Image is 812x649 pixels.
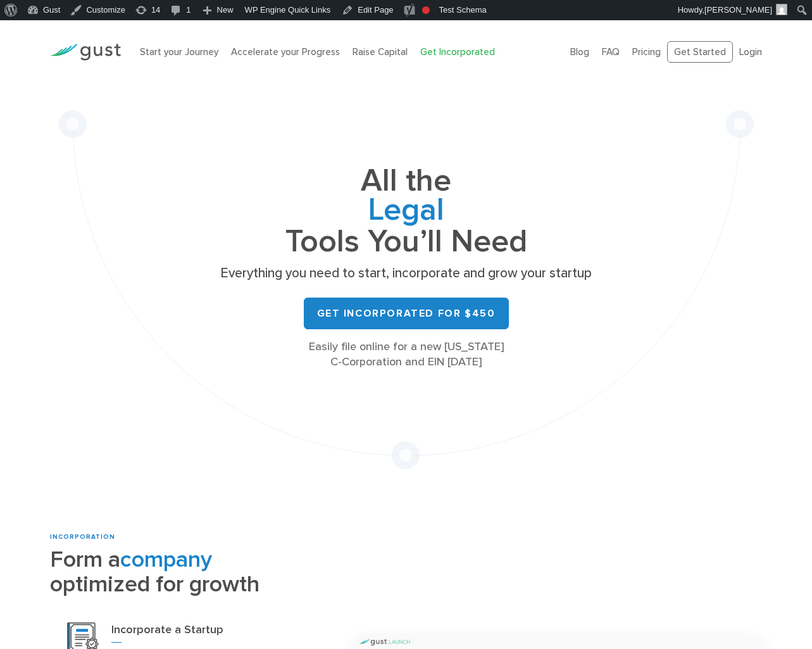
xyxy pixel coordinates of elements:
a: Login [739,46,762,58]
a: Get Incorporated [420,46,495,58]
div: Needs improvement [422,6,430,14]
a: FAQ [602,46,620,58]
a: Get Started [667,41,733,63]
a: Accelerate your Progress [231,46,340,58]
a: Blog [570,46,589,58]
span: company [120,546,212,573]
div: INCORPORATION [50,532,335,542]
img: Gust Logo [50,44,121,61]
a: Pricing [632,46,661,58]
a: Get Incorporated for $450 [304,298,509,329]
div: Easily file online for a new [US_STATE] C-Corporation and EIN [DATE] [216,339,596,370]
a: Start your Journey [140,46,218,58]
a: Raise Capital [353,46,408,58]
h2: Form a optimized for growth [50,547,335,596]
h1: All the Tools You’ll Need [216,167,596,256]
h3: Incorporate a Startup [111,622,318,643]
span: [PERSON_NAME] [704,5,772,15]
span: Legal [216,196,596,227]
p: Everything you need to start, incorporate and grow your startup [216,265,596,282]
